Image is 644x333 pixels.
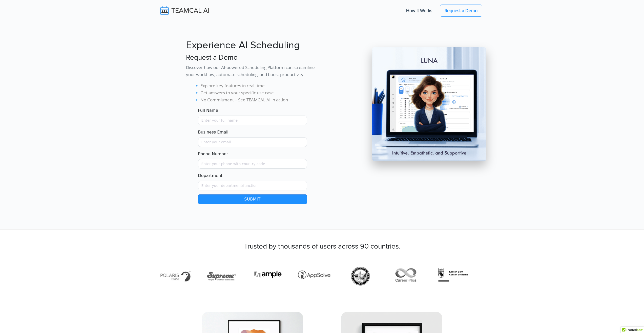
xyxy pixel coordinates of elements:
input: Enter your email [198,137,307,147]
button: Submit [198,194,307,204]
label: Department [198,173,223,179]
input: Name must only contain letters and spaces [198,116,307,125]
a: Request a Demo [440,5,482,17]
a: How It Works [401,5,437,16]
input: Enter your phone with country code [198,159,307,169]
img: https-appsolve.com-%E2%80%931.png [297,265,331,287]
h1: Experience AI Scheduling [186,39,319,51]
p: Discover how our AI-powered Scheduling Platform can streamline your workflow, automate scheduling... [186,64,319,78]
img: https-careerpluscanada.com-.png [389,265,423,287]
img: http-den-ev.de-.png [158,265,192,287]
img: https-biotech-net.com-.png [482,265,516,287]
label: Full Name [198,107,218,114]
h3: Trusted by thousands of users across 90 countries. [158,242,486,251]
li: 🔹 Explore key features in real-time [194,82,319,89]
img: https-ample.co.in-.png [250,265,284,287]
img: https-www.be.ch-de-start.html.png [435,265,470,287]
label: Phone Number [198,151,228,157]
img: http-supreme.co.in-%E2%80%931.png [204,265,238,287]
h3: Request a Demo [186,53,319,62]
img: pic [372,47,486,161]
li: 🔹 Get answers to your specific use case [194,89,319,96]
img: https-www.portland.gov-.png [343,265,377,287]
li: 🔹 No Commitment – See TEAMCAL AI in action [194,96,319,103]
label: Business Email [198,129,228,135]
input: Enter your department/function [198,181,307,190]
